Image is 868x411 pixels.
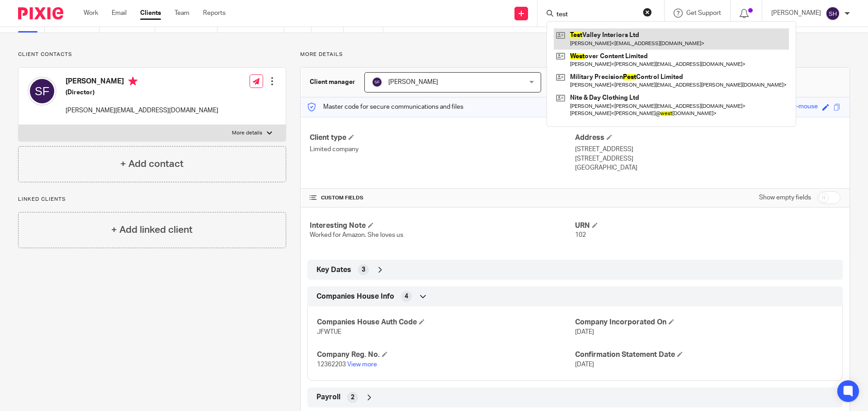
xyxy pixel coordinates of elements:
[18,7,63,19] img: Pixie
[317,318,575,327] h4: Companies House Auth Code
[310,232,403,238] span: Worked for Amazon. She loves us
[175,9,189,18] a: Team
[310,221,575,231] h4: Interesting Note
[362,265,365,274] span: 3
[316,393,340,402] span: Payroll
[232,129,262,137] p: More details
[372,77,382,88] img: svg%3E
[771,9,821,18] p: [PERSON_NAME]
[112,9,127,18] a: Email
[203,9,226,18] a: Reports
[140,9,161,18] a: Clients
[317,350,575,360] h4: Company Reg. No.
[575,133,840,143] h4: Address
[575,318,833,327] h4: Company Incorporated On
[66,88,218,97] h5: (Director)
[111,223,193,237] h4: + Add linked client
[575,145,840,154] p: [STREET_ADDRESS]
[575,232,586,238] span: 102
[84,9,98,18] a: Work
[120,157,184,171] h4: + Add contact
[575,350,833,360] h4: Confirmation Statement Date
[28,77,57,106] img: svg%3E
[310,145,575,154] p: Limited company
[575,221,840,231] h4: URN
[316,292,394,301] span: Companies House Info
[310,78,355,87] h3: Client manager
[317,361,346,368] span: 12362203
[575,154,840,163] p: [STREET_ADDRESS]
[643,8,652,17] button: Clear
[347,361,377,368] a: View more
[317,329,341,335] span: JFWTUE
[556,11,637,19] input: Search
[316,265,351,275] span: Key Dates
[575,361,594,368] span: [DATE]
[405,292,408,301] span: 4
[759,193,811,202] label: Show empty fields
[307,102,463,111] p: Master code for secure communications and files
[575,163,840,172] p: [GEOGRAPHIC_DATA]
[18,51,286,58] p: Client contacts
[300,51,850,58] p: More details
[128,77,137,86] i: Primary
[575,329,594,335] span: [DATE]
[388,79,438,85] span: [PERSON_NAME]
[826,6,840,21] img: svg%3E
[310,194,575,202] h4: CUSTOM FIELDS
[351,393,354,402] span: 2
[18,196,286,203] p: Linked clients
[686,10,721,16] span: Get Support
[66,106,218,115] p: [PERSON_NAME][EMAIL_ADDRESS][DOMAIN_NAME]
[310,133,575,143] h4: Client type
[66,77,218,88] h4: [PERSON_NAME]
